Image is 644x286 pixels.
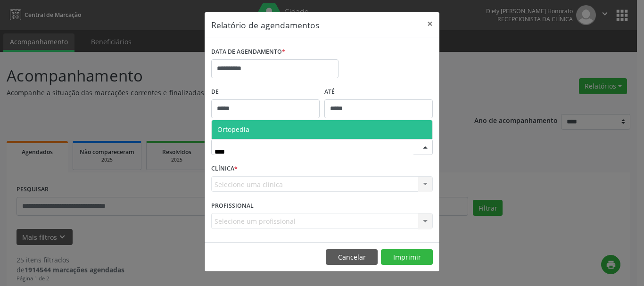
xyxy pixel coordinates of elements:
label: DATA DE AGENDAMENTO [211,45,285,59]
label: CLÍNICA [211,162,238,176]
button: Cancelar [326,249,378,265]
label: De [211,85,320,99]
button: Close [421,12,439,35]
button: Imprimir [381,249,433,265]
label: ATÉ [324,85,433,99]
label: PROFISSIONAL [211,198,254,213]
span: Ortopedia [217,125,249,134]
h5: Relatório de agendamentos [211,19,319,31]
